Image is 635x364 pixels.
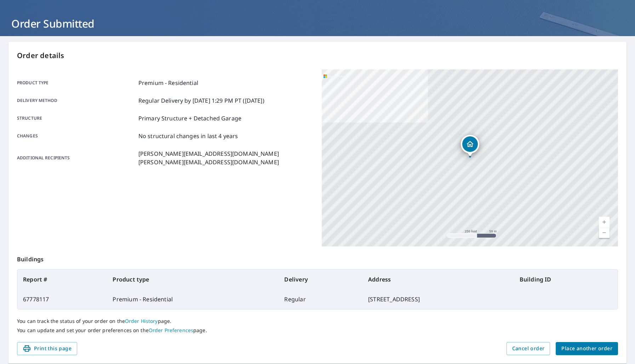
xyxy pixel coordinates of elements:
[138,96,264,105] p: Regular Delivery by [DATE] 1:29 PM PT ([DATE])
[8,16,627,31] h1: Order Submitted
[17,246,618,269] p: Buildings
[138,79,198,87] p: Premium - Residential
[23,344,71,353] span: Print this page
[107,289,279,309] td: Premium - Residential
[125,318,158,324] a: Order History
[362,289,514,309] td: [STREET_ADDRESS]
[279,269,362,289] th: Delivery
[107,269,279,289] th: Product type
[556,342,618,355] button: Place another order
[599,227,610,238] a: Current Level 17, Zoom Out
[17,318,618,324] p: You can track the status of your order on the page.
[507,342,550,355] button: Cancel order
[17,96,136,105] p: Delivery method
[514,269,618,289] th: Building ID
[149,327,193,334] a: Order Preferences
[138,132,238,140] p: No structural changes in last 4 years
[279,289,362,309] td: Regular
[362,269,514,289] th: Address
[17,132,136,140] p: Changes
[17,269,107,289] th: Report #
[599,217,610,227] a: Current Level 17, Zoom In
[561,344,612,353] span: Place another order
[138,149,279,158] p: [PERSON_NAME][EMAIL_ADDRESS][DOMAIN_NAME]
[138,158,279,166] p: [PERSON_NAME][EMAIL_ADDRESS][DOMAIN_NAME]
[17,149,136,166] p: Additional recipients
[17,50,618,61] p: Order details
[138,114,241,123] p: Primary Structure + Detached Garage
[512,344,545,353] span: Cancel order
[17,79,136,87] p: Product type
[461,135,479,157] div: Dropped pin, building 1, Residential property, 5380 N Lariat Dr Castle Rock, CO 80108
[17,342,77,355] button: Print this page
[17,289,107,309] td: 67778117
[17,327,618,334] p: You can update and set your order preferences on the page.
[17,114,136,123] p: Structure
